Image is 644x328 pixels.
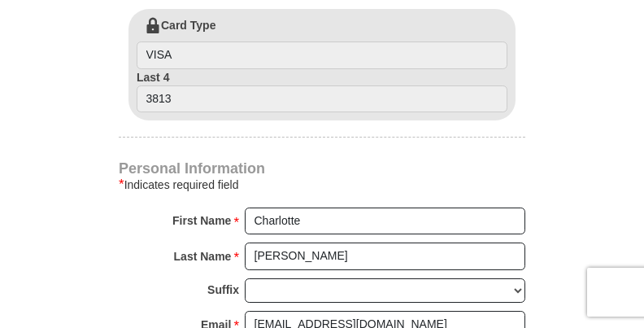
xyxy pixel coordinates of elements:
label: Last 4 [137,69,507,113]
label: Card Type [137,17,507,69]
strong: Last Name [174,245,232,268]
input: Card Type [137,42,507,69]
strong: First Name [172,209,231,232]
input: Last 4 [137,85,507,113]
div: Indicates required field [119,175,525,195]
h4: Personal Information [119,162,525,175]
strong: Suffix [207,278,239,301]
